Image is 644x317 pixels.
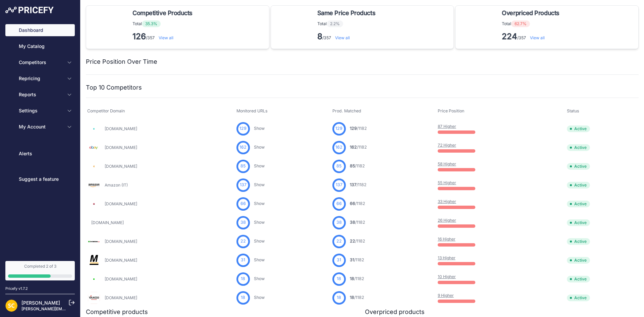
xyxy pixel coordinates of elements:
[5,261,75,280] a: Completed 2 of 3
[5,24,75,253] nav: Sidebar
[336,219,342,226] span: 38
[336,182,342,188] span: 137
[335,35,350,40] a: View all
[5,148,75,160] a: Alerts
[438,161,456,166] a: 58 Higher
[19,123,63,130] span: My Account
[317,32,322,41] strong: 8
[240,163,246,169] span: 85
[438,124,456,129] a: 87 Higher
[105,239,137,244] a: [DOMAIN_NAME]
[337,276,341,282] span: 18
[530,35,545,40] a: View all
[19,59,63,66] span: Competitors
[350,182,357,187] span: 137
[350,126,357,131] span: 129
[105,126,137,131] a: [DOMAIN_NAME]
[5,286,28,292] div: Pricefy v1.7.2
[336,238,342,245] span: 22
[105,295,137,300] a: [DOMAIN_NAME]
[19,107,63,114] span: Settings
[241,257,245,263] span: 31
[8,264,72,269] div: Completed 2 of 3
[317,8,375,18] span: Same Price Products
[254,276,265,281] a: Show
[567,125,590,132] span: Active
[337,257,341,263] span: 31
[317,20,378,27] p: Total
[132,32,146,41] strong: 126
[236,108,268,113] span: Monitored URLs
[5,7,54,13] img: Pricefy Logo
[350,145,357,150] span: 162
[5,24,75,36] a: Dashboard
[350,220,355,225] span: 38
[254,220,265,225] a: Show
[105,164,137,169] a: [DOMAIN_NAME]
[567,201,590,207] span: Active
[336,201,342,207] span: 66
[438,274,456,279] a: 10 Higher
[254,145,265,150] a: Show
[350,201,365,206] a: 66/1182
[502,8,559,18] span: Overpriced Products
[350,163,355,168] span: 85
[511,20,530,27] span: 62.7%
[132,8,193,18] span: Competitive Products
[350,295,354,300] span: 18
[350,295,364,300] a: 18/1182
[21,306,125,311] a: [PERSON_NAME][EMAIL_ADDRESS][DOMAIN_NAME]
[105,276,137,281] a: [DOMAIN_NAME]
[317,31,378,42] p: /357
[239,144,247,151] span: 162
[567,108,579,113] span: Status
[567,257,590,264] span: Active
[254,126,265,131] a: Show
[350,182,367,187] a: 137/1182
[567,144,590,151] span: Active
[254,295,265,300] a: Show
[438,236,455,242] a: 16 Higher
[19,91,63,98] span: Reports
[502,31,562,42] p: /357
[254,257,265,262] a: Show
[5,173,75,185] a: Suggest a feature
[132,20,195,27] p: Total
[567,163,590,170] span: Active
[327,20,343,27] span: 2.2%
[86,57,157,66] h2: Price Position Over Time
[105,201,137,206] a: [DOMAIN_NAME]
[502,32,517,41] strong: 224
[132,31,195,42] p: /357
[350,239,365,244] a: 22/1182
[5,89,75,101] button: Reports
[438,255,455,260] a: 13 Higher
[350,163,365,168] a: 85/1182
[335,125,342,132] span: 129
[240,201,246,207] span: 66
[241,295,245,301] span: 18
[350,220,365,225] a: 38/1182
[21,300,60,306] a: [PERSON_NAME]
[350,145,367,150] a: 162/1182
[365,307,425,317] h2: Overpriced products
[86,307,148,317] h2: Competitive products
[502,20,562,27] p: Total
[438,293,454,298] a: 9 Higher
[350,257,364,262] a: 31/1182
[105,145,137,150] a: [DOMAIN_NAME]
[239,125,247,132] span: 129
[254,163,265,168] a: Show
[438,199,456,204] a: 33 Higher
[254,239,265,244] a: Show
[438,143,456,148] a: 72 Higher
[105,258,137,263] a: [DOMAIN_NAME]
[567,182,590,189] span: Active
[87,108,125,113] span: Competitor Domain
[438,180,456,185] a: 55 Higher
[335,144,342,151] span: 162
[5,56,75,68] button: Competitors
[5,40,75,52] a: My Catalog
[350,276,364,281] a: 18/1182
[350,276,354,281] span: 18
